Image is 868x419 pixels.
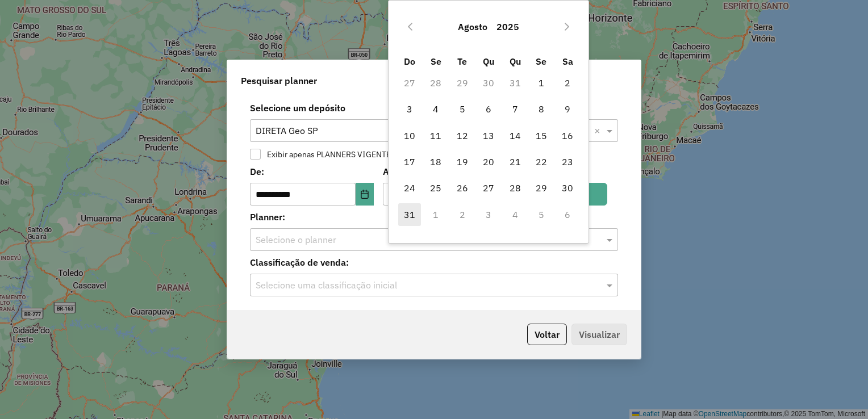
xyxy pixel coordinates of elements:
[261,150,395,158] label: Exibir apenas PLANNERS VIGENTES
[556,72,579,94] span: 2
[243,210,625,224] label: Planner:
[404,56,415,67] span: Do
[449,96,475,122] td: 5
[528,123,554,149] td: 15
[423,149,449,175] td: 18
[504,150,527,173] span: 21
[492,13,524,40] button: Choose Year
[477,98,500,120] span: 6
[397,175,423,201] td: 24
[397,202,423,228] td: 31
[502,123,528,149] td: 14
[398,203,421,226] span: 31
[554,96,581,122] td: 9
[449,123,475,149] td: 12
[449,149,475,175] td: 19
[527,324,567,345] button: Voltar
[424,150,447,173] span: 18
[504,177,527,199] span: 28
[424,124,447,147] span: 11
[558,18,576,36] button: Next Month
[243,255,625,269] label: Classificação de venda:
[483,56,494,67] span: Qu
[475,123,502,149] td: 13
[383,165,507,178] label: Até:
[431,56,441,67] span: Se
[423,202,449,228] td: 1
[398,124,421,147] span: 10
[504,124,527,147] span: 14
[528,202,554,228] td: 5
[504,98,527,120] span: 7
[536,56,546,67] span: Se
[530,150,553,173] span: 22
[502,202,528,228] td: 4
[554,123,581,149] td: 16
[530,177,553,199] span: 29
[397,70,423,96] td: 27
[528,149,554,175] td: 22
[398,150,421,173] span: 17
[241,74,317,87] span: Pesquisar planner
[556,150,579,173] span: 23
[243,101,625,115] label: Selecione um depósito
[475,70,502,96] td: 30
[502,70,528,96] td: 31
[554,149,581,175] td: 23
[562,56,573,67] span: Sa
[423,96,449,122] td: 4
[477,124,500,147] span: 13
[451,98,474,120] span: 5
[423,123,449,149] td: 11
[475,149,502,175] td: 20
[477,150,500,173] span: 20
[594,124,604,137] span: Clear all
[451,150,474,173] span: 19
[449,202,475,228] td: 2
[556,98,579,120] span: 9
[556,177,579,199] span: 30
[401,18,419,36] button: Previous Month
[556,124,579,147] span: 16
[528,70,554,96] td: 1
[424,98,447,120] span: 4
[451,177,474,199] span: 26
[398,98,421,120] span: 3
[397,96,423,122] td: 3
[453,13,492,40] button: Choose Month
[250,165,374,178] label: De:
[528,175,554,201] td: 29
[475,202,502,228] td: 3
[424,177,447,199] span: 25
[528,96,554,122] td: 8
[510,56,521,67] span: Qu
[423,175,449,201] td: 25
[554,175,581,201] td: 30
[451,124,474,147] span: 12
[475,96,502,122] td: 6
[475,175,502,201] td: 27
[530,72,553,94] span: 1
[398,177,421,199] span: 24
[530,98,553,120] span: 8
[530,124,553,147] span: 15
[502,96,528,122] td: 7
[502,149,528,175] td: 21
[554,70,581,96] td: 2
[554,202,581,228] td: 6
[423,70,449,96] td: 28
[449,175,475,201] td: 26
[397,123,423,149] td: 10
[477,177,500,199] span: 27
[449,70,475,96] td: 29
[356,183,374,206] button: Choose Date
[502,175,528,201] td: 28
[397,149,423,175] td: 17
[457,56,467,67] span: Te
